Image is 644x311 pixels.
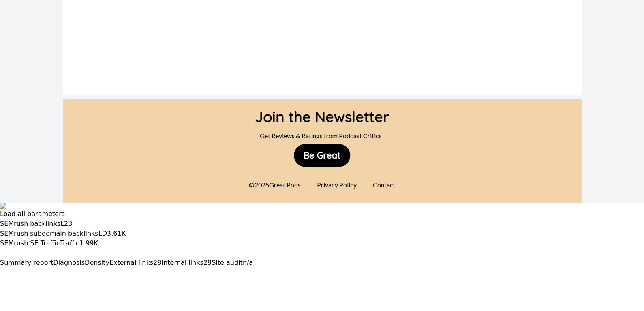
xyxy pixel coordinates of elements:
[243,259,253,266] span: n/a
[212,259,253,266] a: Site auditn/a
[244,177,306,193] div: © 2025 Great Pods
[79,239,98,247] a: 1.99K
[85,259,109,266] span: Density
[212,259,243,266] span: Site audit
[60,239,79,247] span: Traffic
[60,220,64,227] span: L
[312,177,362,193] div: Privacy Policy
[255,128,389,144] div: Get Reviews & Ratings from Podcast Critics
[294,144,350,167] button: Be Great
[203,259,212,266] span: 29
[107,229,126,237] a: 3.61K
[153,259,161,266] span: 28
[98,229,107,237] span: LD
[161,259,203,266] span: Internal links
[368,177,400,193] div: Contact
[53,259,85,266] span: Diagnosis
[109,259,153,266] span: External links
[64,220,72,227] a: 23
[255,99,389,128] div: Join the Newsletter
